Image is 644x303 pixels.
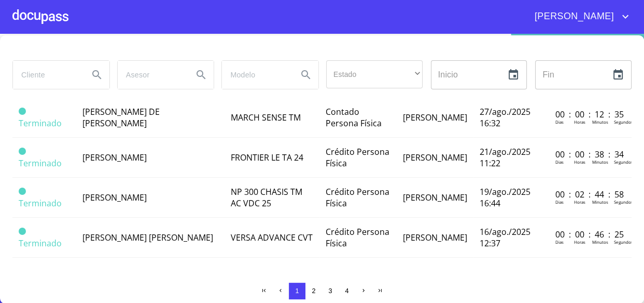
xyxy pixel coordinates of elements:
span: 16/ago./2025 12:37 [480,226,530,249]
p: Segundos [614,239,633,245]
span: Terminado [19,228,26,235]
p: 00 : 00 : 12 : 35 [555,109,625,120]
span: [PERSON_NAME] [82,192,147,203]
input: search [13,61,80,89]
button: 3 [322,283,339,299]
span: Contado Persona Física [326,106,382,129]
span: Terminado [19,197,62,209]
span: Terminado [19,157,62,169]
span: 21/ago./2025 11:22 [480,146,530,169]
p: Horas [574,199,585,205]
span: Crédito Persona Física [326,226,389,249]
span: 2 [312,287,315,295]
p: Dias [555,199,564,205]
button: Search [293,62,318,87]
span: [PERSON_NAME] [82,152,147,163]
span: [PERSON_NAME] [403,112,467,123]
span: MARCH SENSE TM [230,112,300,123]
span: [PERSON_NAME] [403,192,467,203]
p: Segundos [614,199,633,205]
p: Horas [574,119,585,125]
button: 4 [339,283,355,299]
p: Segundos [614,159,633,165]
span: NP 300 CHASIS TM AC VDC 25 [230,186,302,209]
span: 3 [328,287,332,295]
div: ​ [326,60,423,88]
input: search [222,61,289,89]
button: Search [85,62,109,87]
span: Terminado [19,188,26,195]
span: Crédito Persona Física [326,186,389,209]
span: [PERSON_NAME] [403,152,467,163]
p: Dias [555,159,564,165]
button: Search [189,62,214,87]
span: 4 [345,287,348,295]
span: [PERSON_NAME] [527,8,619,25]
p: 00 : 00 : 38 : 34 [555,149,625,160]
button: 2 [305,283,322,299]
span: Crédito Persona Física [326,146,389,169]
span: Terminado [19,117,62,129]
span: VERSA ADVANCE CVT [230,232,312,243]
p: Segundos [614,119,633,125]
span: [PERSON_NAME] [403,232,467,243]
p: Minutos [592,239,608,245]
p: Minutos [592,159,608,165]
button: account of current user [527,8,632,25]
p: Horas [574,239,585,245]
span: [PERSON_NAME] [PERSON_NAME] [82,232,213,243]
p: Horas [574,159,585,165]
span: [PERSON_NAME] DE [PERSON_NAME] [82,106,160,129]
span: 27/ago./2025 16:32 [480,106,530,129]
span: FRONTIER LE TA 24 [230,152,303,163]
span: Terminado [19,238,62,249]
span: 19/ago./2025 16:44 [480,186,530,209]
p: Dias [555,119,564,125]
p: 00 : 02 : 44 : 58 [555,189,625,200]
span: Terminado [19,108,26,115]
p: Dias [555,239,564,245]
p: Minutos [592,119,608,125]
button: 1 [289,283,305,299]
p: 00 : 00 : 46 : 25 [555,229,625,240]
p: Minutos [592,199,608,205]
input: search [118,61,185,89]
span: Terminado [19,148,26,155]
span: 1 [295,287,299,295]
